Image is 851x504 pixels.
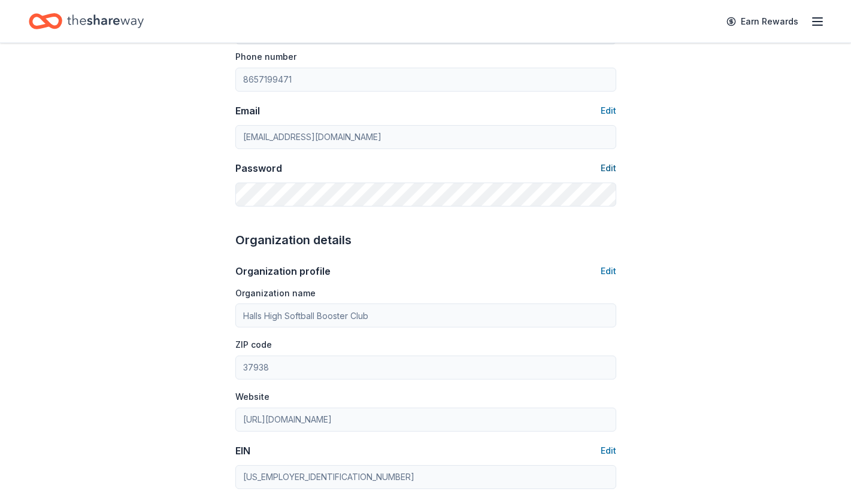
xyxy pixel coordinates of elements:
[29,7,144,35] a: Home
[235,339,272,351] label: ZIP code
[601,264,616,278] button: Edit
[235,264,331,278] div: Organization profile
[601,104,616,118] button: Edit
[235,287,316,299] label: Organization name
[235,391,269,403] label: Website
[719,11,805,32] a: Earn Rewards
[601,444,616,458] button: Edit
[235,230,616,250] div: Organization details
[235,444,250,458] div: EIN
[601,161,616,175] button: Edit
[235,104,260,118] div: Email
[235,51,296,63] label: Phone number
[235,356,616,379] input: 12345 (U.S. only)
[235,465,616,489] input: 12-3456789
[235,161,282,175] div: Password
